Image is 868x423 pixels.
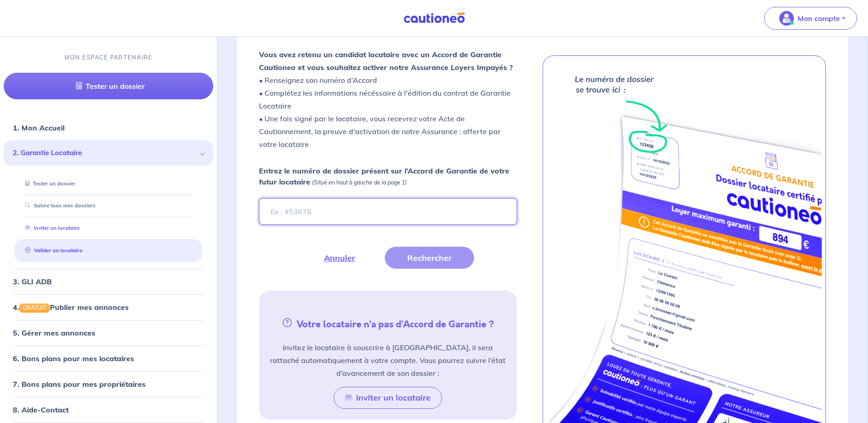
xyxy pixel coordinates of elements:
strong: Entrez le numéro de dossier présent sur l’Accord de Garantie de votre futur locataire [259,166,509,186]
div: 8. Aide-Contact [4,401,213,419]
a: Valider un locataire [22,247,82,254]
p: Mon compte [798,13,840,24]
div: 2. Garantie Locataire [4,141,213,166]
div: 4.GRATUITPublier mes annonces [4,298,213,316]
div: Suivre tous mes dossiers [15,199,202,214]
div: Valider un locataire [15,243,202,258]
div: 5. Gérer mes annonces [4,324,213,342]
a: 6. Bons plans pour mes locataires [13,354,134,363]
a: 4.GRATUITPublier mes annonces [13,303,129,312]
button: Inviter un locataire [334,387,442,409]
a: Suivre tous mes dossiers [22,203,96,209]
input: Ex : 453678 [259,198,517,225]
a: Tester un dossier [22,180,75,187]
em: (Situé en haut à gauche de la page 1) [312,179,407,186]
div: 7. Bons plans pour mes propriétaires [4,375,213,393]
div: Inviter un locataire [15,221,202,236]
a: Inviter un locataire [22,225,80,232]
img: illu_account_valid_menu.svg [779,11,794,26]
a: Tester un dossier [4,73,213,100]
button: Annuler [302,247,377,269]
p: MON ESPACE PARTENAIRE [65,53,153,62]
div: 3. GLI ADB [4,272,213,291]
strong: Vous avez retenu un candidat locataire avec un Accord de Garantie Cautioneo et vous souhaitez act... [259,50,513,72]
div: Tester un dossier [15,176,202,191]
a: 7. Bons plans pour mes propriétaires [13,380,146,389]
p: Invitez le locataire à souscrire à [GEOGRAPHIC_DATA], il sera rattaché automatiquement à votre co... [270,341,506,380]
a: 8. Aide-Contact [13,405,69,414]
h5: Votre locataire n’a pas d’Accord de Garantie ? [263,316,513,330]
p: • Renseignez son numéro d’Accord • Complétez les informations nécéssaire à l'édition du contrat d... [259,48,517,151]
div: 1. Mon Accueil [4,119,213,137]
a: 3. GLI ADB [13,277,52,286]
button: illu_account_valid_menu.svgMon compte [764,7,857,30]
div: 6. Bons plans pour mes locataires [4,349,213,368]
img: Cautioneo [400,12,469,24]
a: 5. Gérer mes annonces [13,328,95,337]
span: 2. Garantie Locataire [13,148,197,159]
a: 1. Mon Accueil [13,124,65,133]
